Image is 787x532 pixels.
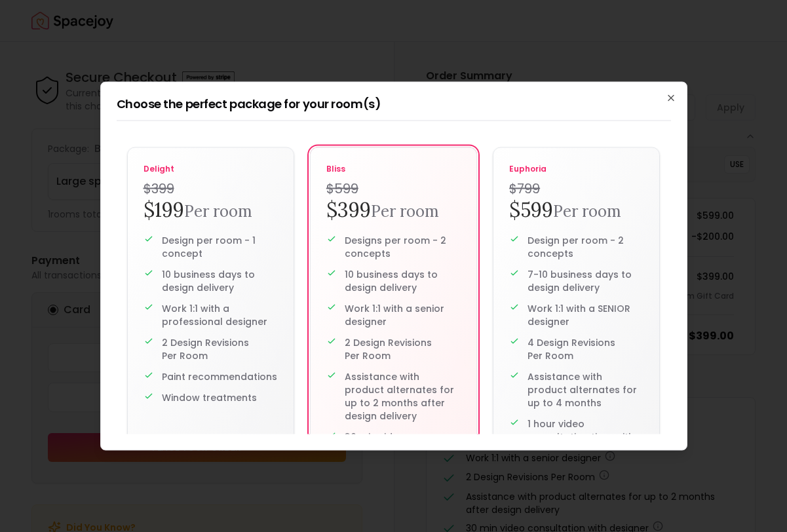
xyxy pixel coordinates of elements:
p: Window treatments [162,391,257,404]
p: 10 business days to design delivery [162,268,278,294]
p: 1 hour video consultation time with a designer [528,417,643,457]
p: 2 Design Revisions Per Room [162,336,278,362]
h2: $199 [144,198,278,223]
p: 7-10 business days to design delivery [528,268,643,294]
h4: $399 [144,180,278,198]
small: Per room [184,201,252,221]
h2: Choose the perfect package for your room(s) [117,98,671,110]
p: delight [144,164,278,174]
small: Per room [553,201,621,221]
p: Paint recommendations [162,370,277,383]
p: Design per room - 1 concept [162,234,278,260]
p: Design per room - 2 concepts [528,234,643,260]
p: euphoria [509,164,643,174]
h2: $599 [509,198,643,223]
h4: $799 [509,180,643,198]
p: Assistance with product alternates for up to 4 months [528,370,643,409]
p: Work 1:1 with a professional designer [162,302,278,328]
p: Work 1:1 with a SENIOR designer [528,302,643,328]
p: 4 Design Revisions Per Room [528,336,643,362]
